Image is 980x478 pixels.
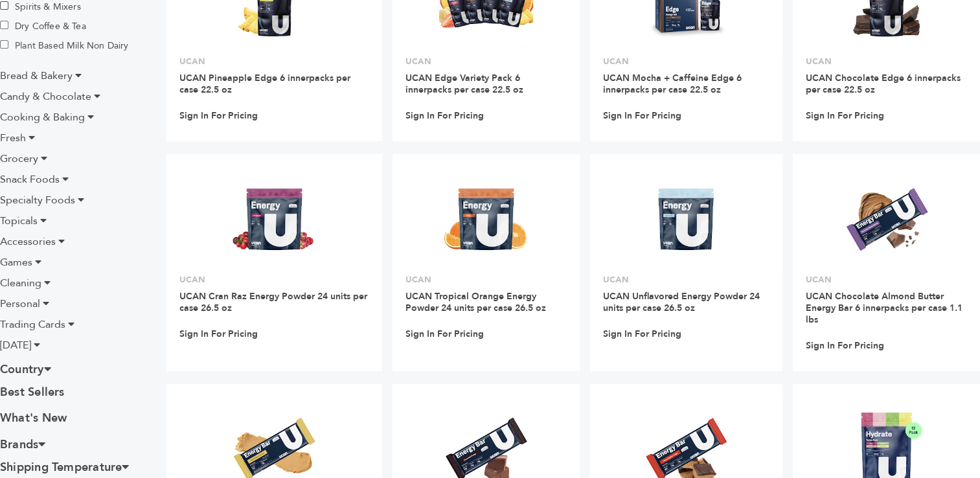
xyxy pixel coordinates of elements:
p: UCAN [405,56,566,67]
a: UCAN Cran Raz Energy Powder 24 units per case 26.5 oz [179,290,367,314]
a: Sign In For Pricing [179,110,258,122]
a: Sign In For Pricing [179,328,258,340]
img: UCAN Cran Raz Energy Powder 24 units per case 26.5 oz [227,172,321,266]
a: UCAN Tropical Orange Energy Powder 24 units per case 26.5 oz [405,290,546,314]
a: UCAN Pineapple Edge 6 innerpacks per case 22.5 oz [179,72,350,96]
a: UCAN Mocha + Caffeine Edge 6 innerpacks per case 22.5 oz [603,72,742,96]
a: Sign In For Pricing [806,110,884,122]
a: Sign In For Pricing [603,328,681,340]
a: Sign In For Pricing [806,340,884,352]
a: Sign In For Pricing [603,110,681,122]
p: UCAN [179,56,369,67]
a: UCAN Unflavored Energy Powder 24 units per case 26.5 oz [603,290,760,314]
a: Sign In For Pricing [405,110,484,122]
a: UCAN Edge Variety Pack 6 innerpacks per case 22.5 oz [405,72,523,96]
p: UCAN [179,274,369,286]
img: UCAN Chocolate Almond Butter Energy Bar 6 innerpacks per case 1.1 lbs [839,172,933,266]
p: UCAN [603,274,769,286]
p: UCAN [603,56,769,67]
img: UCAN Unflavored Energy Powder 24 units per case 26.5 oz [639,172,733,266]
a: UCAN Chocolate Almond Butter Energy Bar 6 innerpacks per case 1.1 lbs [806,290,963,326]
p: UCAN [806,56,967,67]
a: Sign In For Pricing [405,328,484,340]
a: UCAN Chocolate Edge 6 innerpacks per case 22.5 oz [806,72,961,96]
img: UCAN Tropical Orange Energy Powder 24 units per case 26.5 oz [439,172,533,266]
p: UCAN [806,274,967,286]
p: UCAN [405,274,566,286]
